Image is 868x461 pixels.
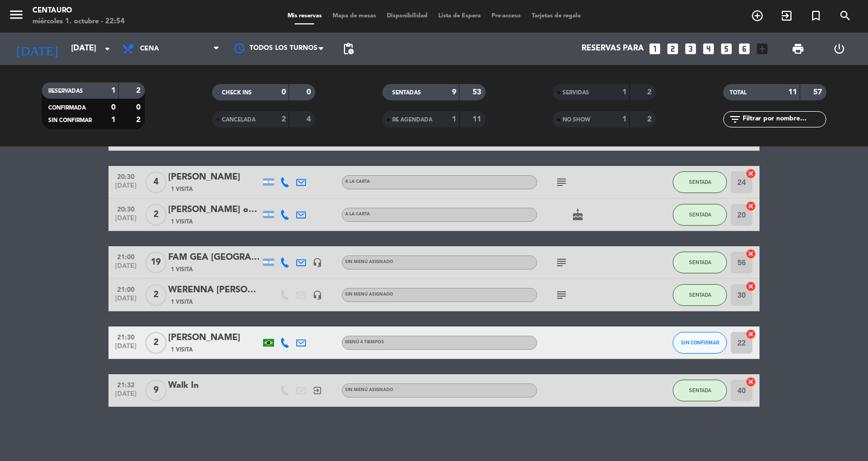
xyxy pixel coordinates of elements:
span: Sin menú asignado [345,292,393,297]
i: cake [571,208,584,221]
span: SIN CONFIRMAR [48,118,92,123]
strong: 2 [136,116,143,124]
i: power_settings_new [833,42,846,55]
div: FAM GEA [GEOGRAPHIC_DATA] [168,251,260,265]
div: [PERSON_NAME] [168,170,260,184]
strong: 4 [307,116,313,123]
span: SERVIDAS [563,90,589,95]
span: 2 [145,204,167,226]
span: TOTAL [730,90,746,95]
div: Walk In [168,379,260,393]
i: looks_two [666,42,680,56]
span: Lista de Espera [433,13,486,19]
span: SENTADA [689,292,711,298]
strong: 2 [136,87,143,94]
i: turned_in_not [809,9,822,22]
span: 1 Visita [171,217,193,226]
strong: 1 [622,116,627,123]
span: 19 [145,252,167,273]
span: 1 Visita [171,185,193,194]
div: [PERSON_NAME] orlando [168,203,260,217]
span: 4 [145,171,167,193]
span: [DATE] [112,182,139,195]
span: [DATE] [112,295,139,308]
strong: 0 [282,88,286,96]
span: A LA CARTA [345,180,370,184]
span: CHECK INS [222,90,252,95]
span: 21:32 [112,378,139,390]
span: [DATE] [112,390,139,403]
span: CANCELADA [222,117,256,123]
i: cancel [745,168,756,179]
i: add_box [755,42,769,56]
strong: 11 [473,116,483,123]
span: 20:30 [112,170,139,182]
span: SIN CONFIRMAR [681,340,719,345]
i: arrow_drop_down [101,42,114,55]
strong: 1 [622,88,627,96]
span: Sin menú asignado [345,260,393,264]
i: cancel [745,376,756,387]
button: SIN CONFIRMAR [673,332,727,354]
span: SENTADA [689,179,711,185]
div: WERENNA [PERSON_NAME] [168,283,260,297]
strong: 53 [473,88,483,96]
div: LOG OUT [819,33,860,65]
strong: 0 [136,104,143,111]
i: cancel [745,248,756,259]
span: CONFIRMADA [48,105,86,111]
span: MENÚ 4 TIEMPOS [345,340,384,344]
span: 21:00 [112,250,139,262]
span: RESERVADAS [48,88,83,94]
i: subject [555,256,568,269]
span: Pre-acceso [486,13,526,19]
span: A LA CARTA [345,212,370,216]
span: SENTADA [689,212,711,217]
strong: 2 [282,116,286,123]
button: menu [8,7,24,27]
i: cancel [745,329,756,340]
i: looks_one [648,42,662,56]
i: exit_to_app [312,386,322,395]
div: miércoles 1. octubre - 22:54 [33,16,125,27]
i: headset_mic [312,258,322,267]
strong: 11 [788,88,797,96]
strong: 9 [452,88,456,96]
span: [DATE] [112,262,139,275]
span: Disponibilidad [381,13,433,19]
span: 21:00 [112,283,139,295]
span: [DATE] [112,343,139,355]
button: SENTADA [673,252,727,273]
span: 1 Visita [171,345,193,354]
strong: 2 [647,88,654,96]
button: SENTADA [673,204,727,226]
span: print [792,42,805,55]
i: [DATE] [8,37,66,61]
span: 1 Visita [171,265,193,274]
i: headset_mic [312,290,322,300]
strong: 1 [111,87,116,94]
span: 21:30 [112,330,139,343]
span: SENTADAS [392,90,421,95]
i: cancel [745,281,756,292]
i: cancel [745,201,756,212]
span: pending_actions [342,42,355,55]
strong: 57 [813,88,824,96]
button: SENTADA [673,171,727,193]
span: RE AGENDADA [392,117,432,123]
span: SENTADA [689,259,711,265]
i: looks_5 [719,42,733,56]
i: search [839,9,852,22]
div: [PERSON_NAME] [168,331,260,345]
span: Mis reservas [282,13,327,19]
button: SENTADA [673,284,727,306]
i: exit_to_app [780,9,793,22]
i: add_circle_outline [751,9,764,22]
span: Reservas para [582,44,644,54]
span: 9 [145,380,167,401]
strong: 0 [307,88,313,96]
span: Mapa de mesas [327,13,381,19]
span: Tarjetas de regalo [526,13,586,19]
input: Filtrar por nombre... [742,113,826,125]
strong: 2 [647,116,654,123]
